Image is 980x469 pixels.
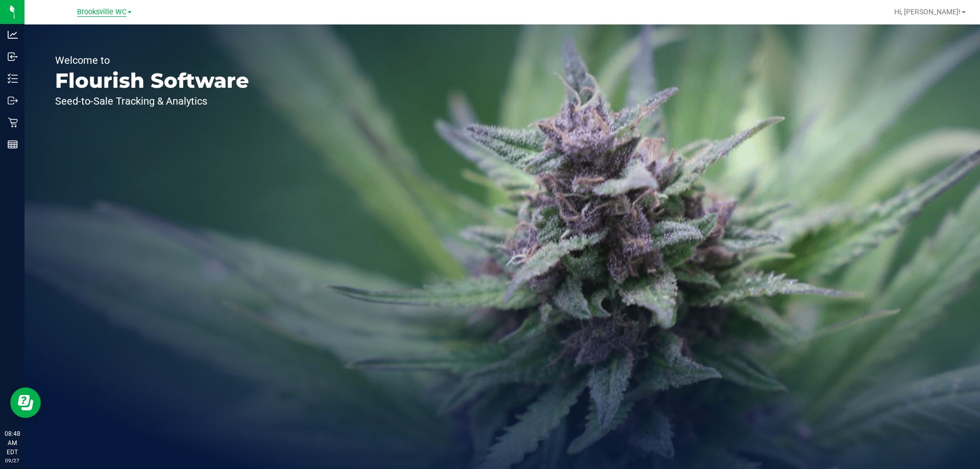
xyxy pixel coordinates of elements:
iframe: Resource center [10,387,41,418]
p: 09/27 [5,457,20,464]
inline-svg: Retail [8,117,18,128]
p: 08:48 AM EDT [5,429,20,457]
inline-svg: Inbound [8,52,18,62]
span: Hi, [PERSON_NAME]! [894,8,961,16]
span: Brooksville WC [77,8,127,17]
inline-svg: Inventory [8,73,18,84]
p: Flourish Software [55,70,249,91]
inline-svg: Analytics [8,30,18,40]
p: Seed-to-Sale Tracking & Analytics [55,96,249,106]
inline-svg: Reports [8,139,18,150]
p: Welcome to [55,55,249,65]
inline-svg: Outbound [8,95,18,106]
